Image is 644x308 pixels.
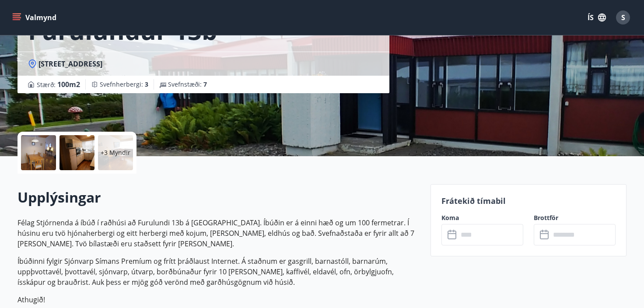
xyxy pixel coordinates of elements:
button: ÍS [583,10,611,25]
label: Koma [441,213,523,222]
span: [STREET_ADDRESS] [38,59,102,69]
p: Frátekið tímabil [441,195,616,206]
h2: Upplýsingar [17,188,420,207]
span: Stærð : [37,79,80,90]
p: Íbúðinni fylgir Sjónvarp Símans Premíum og frítt þráðlaust Internet. Á staðnum er gasgrill, barna... [17,256,420,287]
p: +3 Myndir [101,148,130,157]
span: 7 [203,80,207,88]
button: menu [10,10,60,25]
p: Félag Stjórnenda á íbúð í raðhúsi að Furulundi 13b á [GEOGRAPHIC_DATA]. Íbúðin er á einni hæð og ... [17,217,420,249]
span: Svefnstæði : [168,80,207,89]
span: 3 [145,80,148,88]
button: S [612,7,633,28]
span: Svefnherbergi : [100,80,148,89]
label: Brottför [534,213,616,222]
p: Athugið! [17,294,420,305]
span: S [621,13,625,22]
span: 100 m2 [57,80,80,89]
